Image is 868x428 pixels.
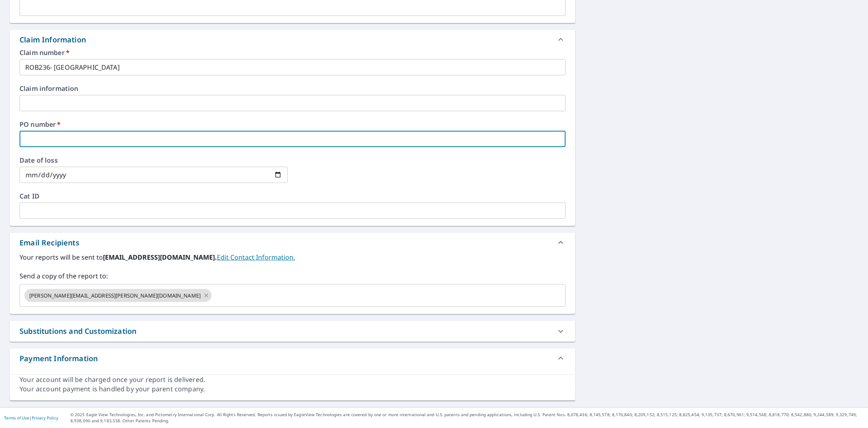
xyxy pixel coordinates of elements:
[20,237,79,248] div: Email Recipients
[4,415,29,421] a: Terms of Use
[20,121,566,128] label: PO number
[20,271,566,281] label: Send a copy of the report to:
[20,375,566,384] div: Your account will be charged once your report is delivered.
[20,34,86,45] div: Claim Information
[20,193,566,199] label: Cat ID
[217,253,295,262] a: EditContactInfo
[70,412,864,424] p: © 2025 Eagle View Technologies, Inc. and Pictometry International Corp. All Rights Reserved. Repo...
[10,349,575,368] div: Payment Information
[32,415,58,421] a: Privacy Policy
[24,292,206,300] span: [PERSON_NAME][EMAIL_ADDRESS][PERSON_NAME][DOMAIN_NAME]
[20,49,566,56] label: Claim number
[24,289,212,302] div: [PERSON_NAME][EMAIL_ADDRESS][PERSON_NAME][DOMAIN_NAME]
[20,85,566,92] label: Claim information
[20,326,136,337] div: Substitutions and Customization
[4,415,58,420] p: |
[20,157,288,163] label: Date of loss
[10,30,575,49] div: Claim Information
[20,384,566,394] div: Your account payment is handled by your parent company.
[103,253,217,262] b: [EMAIL_ADDRESS][DOMAIN_NAME].
[20,252,566,262] label: Your reports will be sent to
[10,321,575,342] div: Substitutions and Customization
[20,353,98,364] div: Payment Information
[10,233,575,252] div: Email Recipients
